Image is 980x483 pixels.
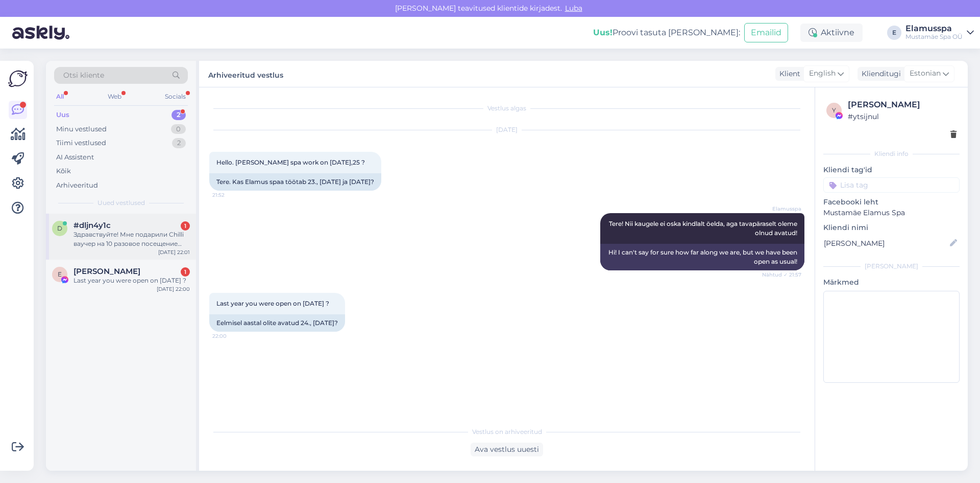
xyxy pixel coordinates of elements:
div: 1 [181,221,190,231]
span: Vestlus on arhiveeritud [472,427,542,436]
input: Lisa tag [823,177,960,193]
div: Hi! I can't say for sure how far along we are, but we have been open as usual! [600,244,804,270]
span: English [809,68,836,79]
span: E [58,270,62,278]
div: [DATE] 22:00 [157,285,190,293]
div: Здравствуйте! Мне подарили Chilli ваучер на 10 разовое посещение Спа до [DATE]. Если я вернусь в ... [73,230,190,248]
div: Proovi tasuta [PERSON_NAME]: [593,27,740,39]
div: Kõik [56,166,71,176]
span: Evelina Srėbalienė [73,267,140,276]
p: Kliendi nimi [823,222,960,233]
div: Last year you were open on [DATE] ? [73,276,190,285]
div: [PERSON_NAME] [848,99,957,111]
span: Last year you were open on [DATE] ? [216,300,329,307]
div: Web [106,90,124,103]
div: 1 [181,267,190,277]
div: [DATE] [209,125,804,134]
span: Otsi kliente [63,70,104,81]
div: Socials [163,90,188,103]
span: y [832,106,836,114]
span: Luba [562,4,585,13]
div: [PERSON_NAME] [823,262,960,271]
div: Kliendi info [823,149,960,158]
span: Nähtud ✓ 21:57 [762,271,801,279]
span: Uued vestlused [97,198,145,208]
div: Uus [56,110,69,120]
span: Hello. [PERSON_NAME] spa work on [DATE],25 ? [216,158,365,166]
p: Mustamäe Elamus Spa [823,208,960,218]
b: Uus! [593,28,612,37]
div: E [887,26,901,40]
div: Minu vestlused [56,124,107,134]
div: Klient [775,68,800,79]
div: Aktiivne [800,24,863,42]
div: Tiimi vestlused [56,138,106,148]
span: Elamusspa [763,205,801,213]
label: Arhiveeritud vestlus [208,67,283,81]
div: Vestlus algas [209,104,804,113]
div: [DATE] 22:01 [158,248,190,256]
img: Askly Logo [8,69,28,88]
div: Elamusspa [905,25,963,33]
span: 21:52 [212,191,251,199]
span: #dljn4y1c [73,221,111,230]
div: 0 [171,124,186,134]
div: Eelmisel aastal olite avatud 24., [DATE]? [209,314,345,332]
p: Märkmed [823,277,960,288]
p: Facebooki leht [823,197,960,208]
span: d [57,224,62,232]
a: ElamusspaMustamäe Spa OÜ [905,25,974,41]
button: Emailid [744,23,788,42]
div: # ytsijnul [848,111,957,122]
span: Estonian [910,68,941,79]
div: Mustamäe Spa OÜ [905,33,963,41]
div: 2 [172,138,186,148]
input: Lisa nimi [824,238,948,249]
span: 22:00 [212,332,251,340]
div: All [54,90,66,103]
div: Tere. Kas Elamus spaa töötab 23., [DATE] ja [DATE]? [209,173,381,191]
div: Arhiveeritud [56,180,98,191]
span: Tere! Nii kaugele ei oska kindlalt öelda, aga tavapäraselt oleme olnud avatud! [609,220,799,237]
div: Klienditugi [857,68,901,79]
div: AI Assistent [56,152,94,163]
p: Kliendi tag'id [823,165,960,175]
div: Ava vestlus uuesti [471,443,543,456]
div: 2 [171,110,186,120]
